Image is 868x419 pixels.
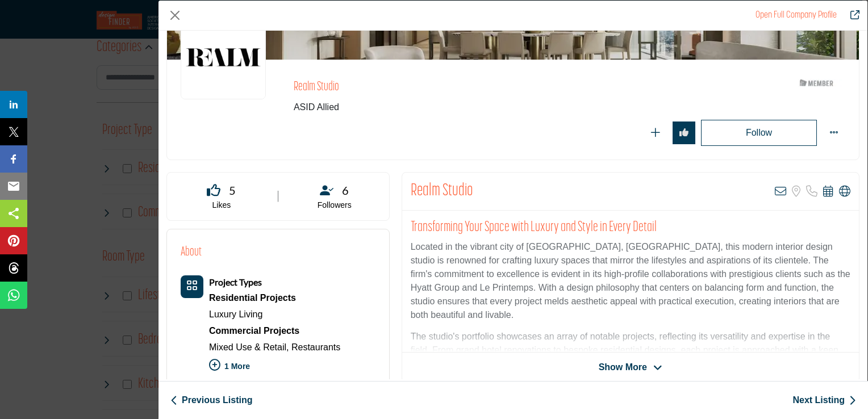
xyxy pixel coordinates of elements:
[411,219,850,236] h2: Transforming Your Space with Luxury and Style in Every Detail
[209,278,262,287] a: Project Types
[673,121,695,144] button: Redirect to login page
[294,200,375,211] p: Followers
[411,240,850,322] p: Located in the vibrant city of [GEOGRAPHIC_DATA], [GEOGRAPHIC_DATA], this modern interior design ...
[792,393,856,407] a: Next Listing
[294,100,657,114] span: ASID Allied
[209,355,340,380] p: 1 More
[294,80,606,95] h2: Realm Studio
[291,342,340,352] a: Restaurants
[181,275,203,298] button: Category Icon
[181,243,202,262] h2: About
[181,14,266,99] img: realm-studio logo
[756,11,837,20] a: Redirect to realm-studio
[166,7,183,24] button: Close
[170,393,252,407] a: Previous Listing
[229,182,236,199] span: 5
[599,361,647,374] span: Show More
[791,76,842,90] img: ASID Members
[209,322,340,340] a: Commercial Projects
[209,276,262,287] b: Project Types
[209,309,262,319] a: Luxury Living
[209,322,340,340] div: Involve the design, construction, or renovation of spaces used for business purposes such as offi...
[181,200,262,211] p: Likes
[823,121,845,144] button: More Options
[411,181,473,202] h2: Realm Studio
[411,330,850,412] p: The studio's portfolio showcases an array of notable projects, reflecting its versatility and exp...
[842,9,859,22] a: Redirect to realm-studio
[342,182,349,199] span: 6
[701,120,817,146] button: Redirect to login
[209,290,340,307] a: Residential Projects
[209,290,340,307] div: Types of projects range from simple residential renovations to highly complex commercial initiati...
[644,121,667,144] button: Redirect to login page
[209,342,289,352] a: Mixed Use & Retail,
